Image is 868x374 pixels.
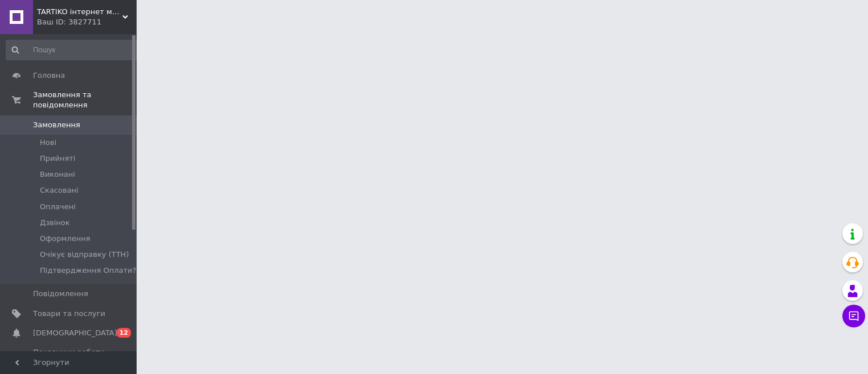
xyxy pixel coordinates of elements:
[40,202,76,212] span: Оплачені
[33,289,88,299] span: Повідомлення
[40,153,75,164] span: Прийняті
[40,185,79,196] span: Скасовані
[33,309,105,319] span: Товари та послуги
[117,328,131,338] span: 12
[842,305,865,327] button: Чат з покупцем
[37,17,137,27] div: Ваш ID: 3827711
[33,120,80,130] span: Замовлення
[40,250,129,260] span: Очікує відправку (ТТН)
[40,169,75,180] span: Виконані
[33,347,105,368] span: Показники роботи компанії
[33,328,117,338] span: [DEMOGRAPHIC_DATA]
[6,40,142,60] input: Пошук
[40,138,56,148] span: Нові
[40,234,90,244] span: Оформлення
[40,265,136,276] span: Підтвердження Оплати?
[37,7,122,17] span: TARTIKO інтернет магазин для дому та дачі
[40,218,70,228] span: Дзвінок
[33,90,137,110] span: Замовлення та повідомлення
[33,70,65,81] span: Головна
